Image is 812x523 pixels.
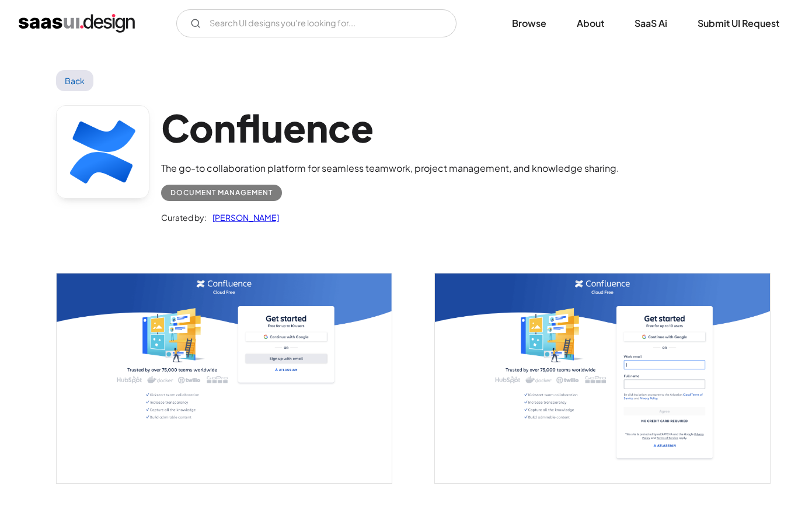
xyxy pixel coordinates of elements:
[621,11,681,36] a: SaaS Ai
[684,11,793,36] a: Submit UI Request
[57,273,392,483] a: open lightbox
[207,210,279,224] a: [PERSON_NAME]
[176,9,456,37] form: Email Form
[498,11,560,36] a: Browse
[161,161,619,175] div: The go-to collaboration platform for seamless teamwork, project management, and knowledge sharing.
[170,186,273,200] div: Document Management
[563,11,618,36] a: About
[19,14,135,33] a: home
[161,210,207,224] div: Curated by:
[56,70,94,91] a: Back
[57,273,392,483] img: 64181e721461c678055f2b04_Confluence%20Login%20Screen.png
[435,273,770,483] a: open lightbox
[435,273,770,483] img: 64181e774370bbeb1b915f20_Confluence%20Signup%20Screen.png
[176,9,456,37] input: Search UI designs you're looking for...
[161,105,619,150] h1: Confluence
